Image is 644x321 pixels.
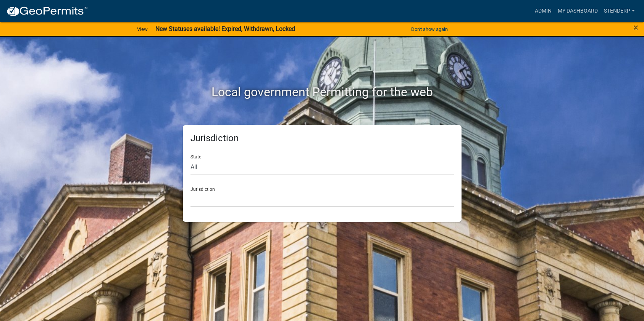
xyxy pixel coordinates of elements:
button: Close [633,23,638,32]
h5: Jurisdiction [190,133,454,144]
button: Don't show again [408,23,451,35]
a: View [134,23,151,35]
h2: Local government Permitting for the web [110,85,534,99]
span: × [633,22,638,33]
a: Admin [532,4,555,18]
a: Stenderp [601,4,638,18]
strong: New Statuses available! Expired, Withdrawn, Locked [155,25,295,32]
a: My Dashboard [555,4,601,18]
